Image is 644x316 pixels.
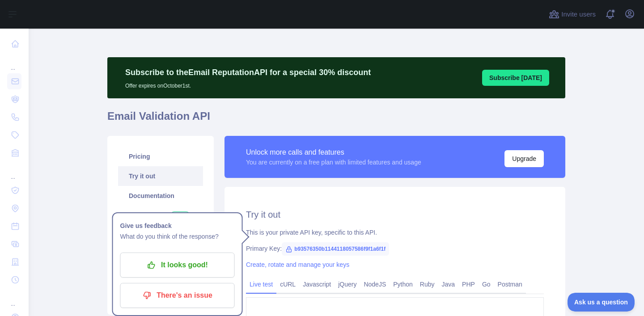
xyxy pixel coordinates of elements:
button: Subscribe [DATE] [482,70,549,86]
span: b93576350b1144118057586f9f1a6f1f [282,242,389,256]
div: This is your private API key, specific to this API. [246,228,544,237]
p: There's an issue [127,288,228,303]
a: Python [390,277,416,291]
a: Ruby [416,277,438,291]
a: Documentation [118,186,203,206]
a: NodeJS [360,277,390,291]
span: Invite users [561,9,596,20]
p: It looks good! [127,257,228,273]
h2: Try it out [246,208,544,221]
h1: Email Validation API [107,109,565,131]
div: Unlock more calls and features [246,147,421,158]
div: Primary Key: [246,244,544,253]
a: jQuery [335,277,360,291]
div: ... [7,290,21,308]
p: What do you think of the response? [120,231,235,242]
a: Try it out [118,166,203,186]
p: Offer expires on October 1st. [125,79,371,89]
button: Upgrade [504,150,544,167]
div: You are currently on a free plan with limited features and usage [246,158,421,167]
a: Create, rotate and manage your keys [246,261,349,268]
a: Integrations New [118,206,203,225]
p: Subscribe to the Email Reputation API for a special 30 % discount [125,66,371,79]
button: Invite users [547,7,597,21]
button: It looks good! [120,253,235,278]
a: Java [438,277,459,291]
a: Go [479,277,494,291]
button: There's an issue [120,283,235,308]
iframe: Toggle Customer Support [568,293,635,312]
span: New [170,211,191,220]
a: PHP [458,277,479,291]
a: cURL [276,277,299,291]
h1: Give us feedback [120,220,235,231]
a: Javascript [299,277,335,291]
div: ... [7,163,21,181]
a: Live test [246,277,276,291]
a: Pricing [118,147,203,166]
a: Postman [494,277,526,291]
div: ... [7,54,21,72]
